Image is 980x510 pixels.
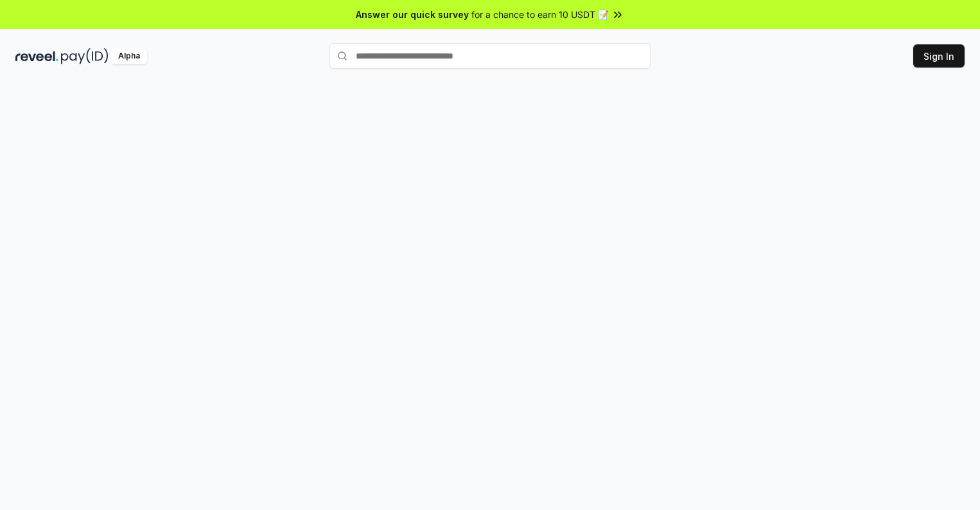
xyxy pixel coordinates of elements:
[356,8,469,21] span: Answer our quick survey
[111,48,147,64] div: Alpha
[913,44,965,68] button: Sign In
[15,48,58,64] img: reveel_dark
[61,48,109,64] img: pay_id
[471,8,609,21] span: for a chance to earn 10 USDT 📝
